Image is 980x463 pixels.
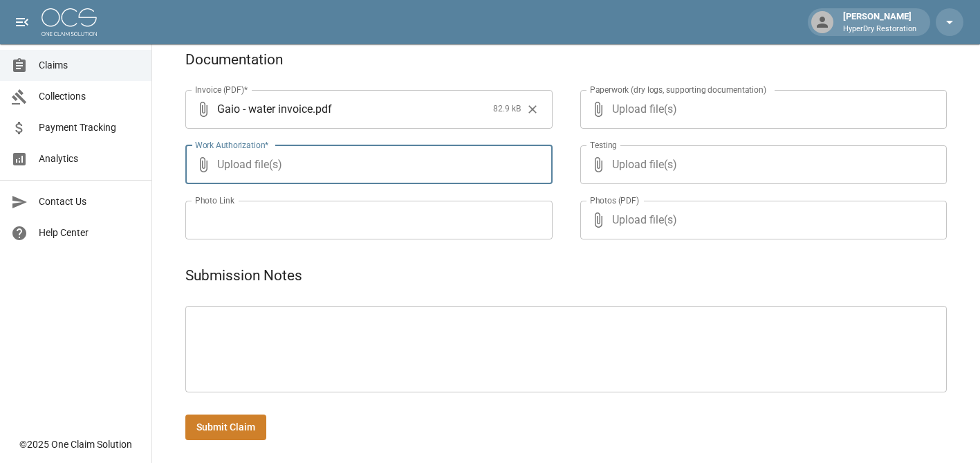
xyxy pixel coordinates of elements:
span: . pdf [313,101,332,117]
label: Photos (PDF) [590,194,639,206]
button: Submit Claim [185,415,266,440]
img: ocs-logo-white-transparent.png [41,8,97,36]
p: HyperDry Restoration [843,24,916,35]
span: Gaio - water invoice [217,101,313,117]
label: Work Authorization* [195,139,269,151]
label: Testing [590,139,617,151]
div: © 2025 One Claim Solution [19,437,132,451]
span: Upload file(s) [612,145,910,184]
span: Contact Us [39,194,140,209]
label: Paperwork (dry logs, supporting documentation) [590,84,766,96]
button: Clear [522,99,543,120]
span: Collections [39,89,140,104]
span: Upload file(s) [612,90,910,129]
span: Help Center [39,226,140,240]
span: 82.9 kB [493,102,521,116]
button: open drawer [8,8,36,36]
span: Claims [39,58,140,73]
span: Upload file(s) [612,201,910,239]
label: Photo Link [195,194,234,206]
div: [PERSON_NAME] [838,10,922,35]
span: Upload file(s) [217,145,515,184]
span: Payment Tracking [39,120,140,135]
label: Invoice (PDF)* [195,84,248,96]
span: Analytics [39,152,140,166]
